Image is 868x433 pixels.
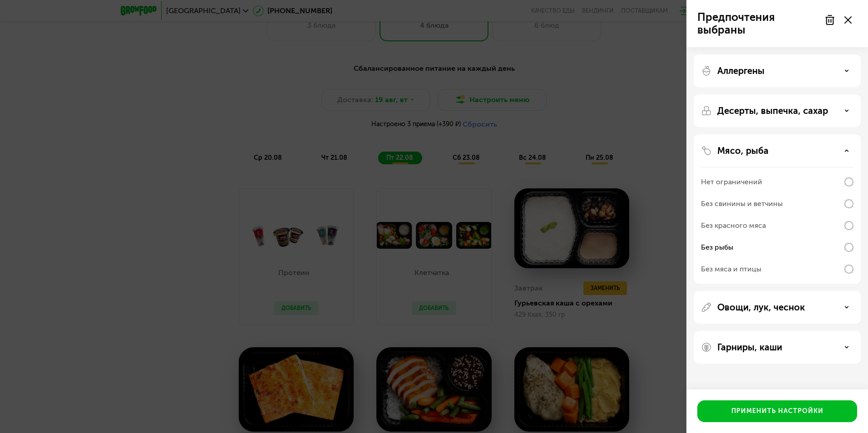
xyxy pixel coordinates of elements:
[701,220,766,231] div: Без красного мяса
[717,105,828,116] p: Десерты, выпечка, сахар
[717,145,769,156] p: Мясо, рыба
[717,65,764,76] p: Аллергены
[701,242,733,253] div: Без рыбы
[731,407,824,416] div: Применить настройки
[701,264,761,275] div: Без мяса и птицы
[701,198,783,209] div: Без свинины и ветчины
[697,11,819,36] p: Предпочтения выбраны
[717,302,805,313] p: Овощи, лук, чеснок
[717,342,782,353] p: Гарниры, каши
[701,177,762,187] div: Нет ограничений
[697,400,857,422] button: Применить настройки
